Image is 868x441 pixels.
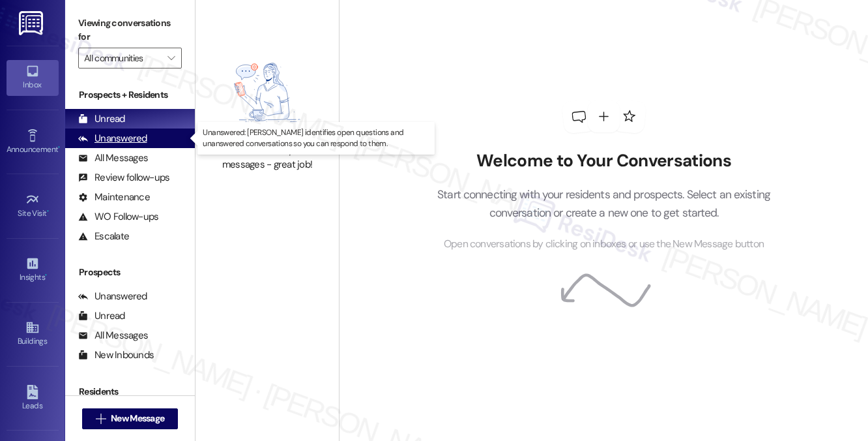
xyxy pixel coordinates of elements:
[58,143,60,152] span: •
[111,412,164,425] span: New Message
[7,252,59,288] a: Insights •
[78,329,148,342] div: All Messages
[19,11,46,35] img: ResiDesk Logo
[78,230,129,243] div: Escalate
[418,151,790,172] h2: Welcome to Your Conversations
[210,49,325,137] img: empty-state
[78,190,150,204] div: Maintenance
[7,60,59,95] a: Inbox
[167,53,175,63] i: 
[78,13,182,48] label: Viewing conversations for
[82,408,179,429] button: New Message
[203,127,429,149] p: Unanswered: [PERSON_NAME] identifies open questions and unanswered conversations so you can respo...
[78,290,147,303] div: Unanswered
[444,236,764,252] span: Open conversations by clicking on inboxes or use the New Message button
[65,88,195,102] div: Prospects + Residents
[78,210,158,224] div: WO Follow-ups
[78,309,125,323] div: Unread
[78,171,169,185] div: Review follow-ups
[418,185,790,222] p: Start connecting with your residents and prospects. Select an existing conversation or create a n...
[78,151,148,165] div: All Messages
[78,132,147,145] div: Unanswered
[65,385,195,399] div: Residents
[45,271,47,280] span: •
[7,316,59,352] a: Buildings
[84,48,161,68] input: All communities
[210,144,325,172] div: You've read all your messages - great job!
[65,266,195,279] div: Prospects
[7,381,59,416] a: Leads
[7,189,59,224] a: Site Visit •
[96,414,106,424] i: 
[47,207,49,216] span: •
[78,112,125,126] div: Unread
[78,348,154,362] div: New Inbounds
